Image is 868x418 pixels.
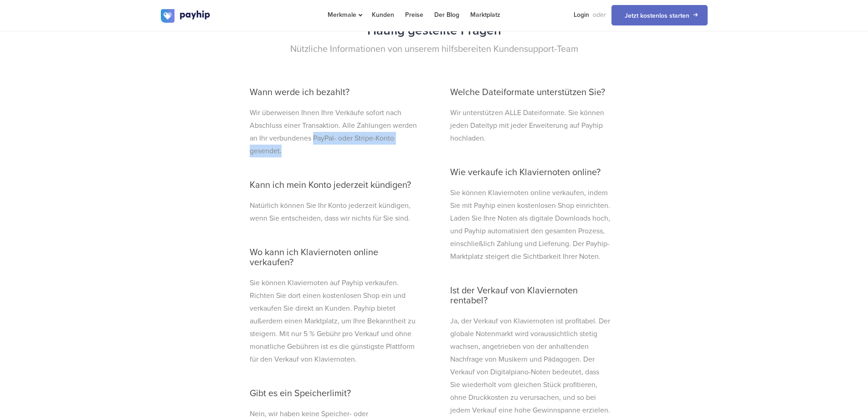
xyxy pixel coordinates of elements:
font: Jetzt kostenlos starten [625,12,689,20]
font: Natürlich können Sie Ihr Konto jederzeit kündigen, wenn Sie entscheiden, dass wir nichts für Sie ... [250,201,411,223]
font: Wo kann ich Klaviernoten online verkaufen? [250,247,378,268]
a: Jetzt kostenlos starten [611,5,708,25]
font: Wie verkaufe ich Klaviernoten online? [450,167,601,178]
font: Kann ich mein Konto jederzeit kündigen? [250,180,411,191]
font: Häufig gestellte Fragen [367,23,501,38]
font: Preise [405,11,423,19]
font: Marktplatz [470,11,500,19]
font: Kunden [372,11,394,19]
font: Wann werde ich bezahlt? [250,87,349,98]
font: oder [593,11,606,19]
img: logo.svg [161,9,211,23]
font: Ist der Verkauf von Klaviernoten rentabel? [450,285,578,306]
font: Wir unterstützen ALLE Dateiformate. Sie können jeden Dateityp mit jeder Erweiterung auf Payhip ho... [450,108,604,143]
font: Sie können Klaviernoten auf Payhip verkaufen. Richten Sie dort einen kostenlosen Shop ein und ver... [250,278,416,364]
font: Gibt es ein Speicherlimit? [250,388,351,399]
font: Der Blog [434,11,459,19]
font: Wir überweisen Ihnen Ihre Verkäufe sofort nach Abschluss einer Transaktion. Alle Zahlungen werden... [250,108,417,156]
font: Sie können Klaviernoten online verkaufen, indem Sie mit Payhip einen kostenlosen Shop einrichten.... [450,188,610,261]
font: Nützliche Informationen von unserem hilfsbereiten Kundensupport-Team [290,44,578,55]
font: Ja, der Verkauf von Klaviernoten ist profitabel. Der globale Notenmarkt wird voraussichtlich stet... [450,317,610,415]
font: Welche Dateiformate unterstützen Sie? [450,87,605,98]
font: Login [574,11,589,19]
font: Merkmale [328,11,356,19]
